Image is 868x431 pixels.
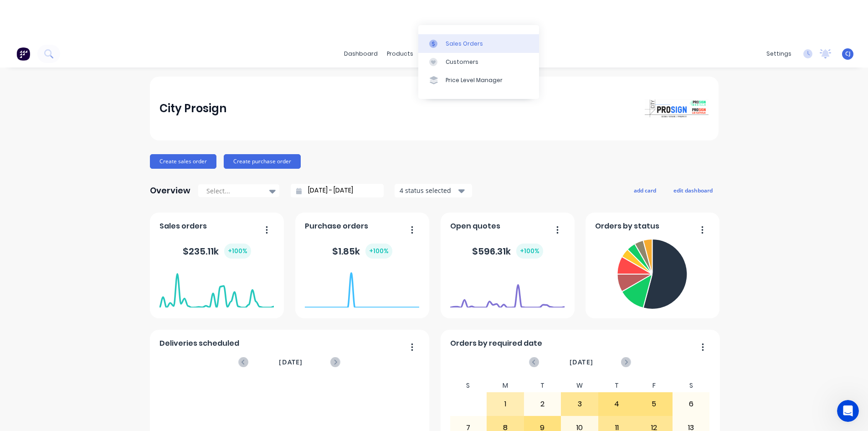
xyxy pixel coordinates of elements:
[570,357,593,367] span: [DATE]
[365,244,392,259] div: + 100 %
[150,154,216,169] button: Create sales order
[524,393,561,415] div: 2
[305,221,368,232] span: Purchase orders
[418,47,443,61] div: sales
[16,47,30,61] img: Factory
[762,47,796,61] div: settings
[636,393,673,415] div: 5
[562,393,598,415] div: 3
[645,99,709,118] img: City Prosign
[159,99,226,118] div: City Prosign
[599,393,635,415] div: 4
[595,221,659,232] span: Orders by status
[400,186,457,195] div: 4 status selected
[668,184,719,196] button: edit dashboard
[446,58,478,66] div: Customers
[598,379,636,392] div: T
[673,393,709,415] div: 6
[418,34,539,52] a: Sales Orders
[487,379,524,392] div: M
[150,182,190,200] div: Overview
[450,221,500,232] span: Open quotes
[183,244,251,259] div: $ 235.11k
[488,393,524,415] div: 1
[561,379,599,392] div: W
[339,47,382,61] a: dashboard
[279,357,303,367] span: [DATE]
[837,400,859,422] iframe: Intercom live chat
[446,76,503,84] div: Price Level Manager
[673,379,710,392] div: S
[224,244,251,259] div: + 100 %
[516,244,543,259] div: + 100 %
[159,338,239,349] span: Deliveries scheduled
[472,244,543,259] div: $ 596.31k
[382,47,418,61] div: products
[636,379,673,392] div: F
[418,71,539,89] a: Price Level Manager
[446,40,483,48] div: Sales Orders
[628,184,662,196] button: add card
[159,221,207,232] span: Sales orders
[524,379,561,392] div: T
[332,244,392,259] div: $ 1.85k
[395,184,472,197] button: 4 status selected
[224,154,301,169] button: Create purchase order
[845,50,851,58] span: CJ
[450,379,487,392] div: S
[418,53,539,71] a: Customers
